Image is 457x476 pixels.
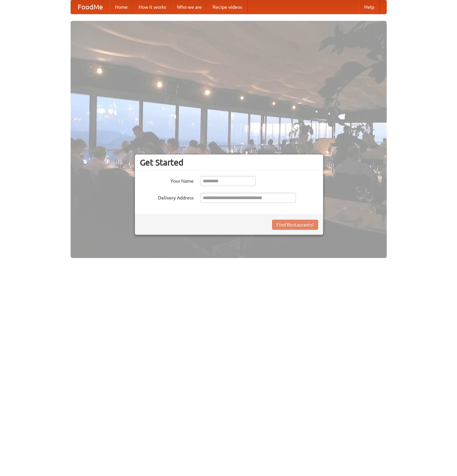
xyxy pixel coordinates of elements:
[133,0,172,14] a: How it works
[140,176,194,184] label: Your Name
[272,220,318,230] button: Find Restaurants!
[71,0,110,14] a: FoodMe
[140,193,194,201] label: Delivery Address
[207,0,247,14] a: Recipe videos
[172,0,207,14] a: Who we are
[110,0,133,14] a: Home
[140,157,318,168] h3: Get Started
[359,0,380,14] a: Help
